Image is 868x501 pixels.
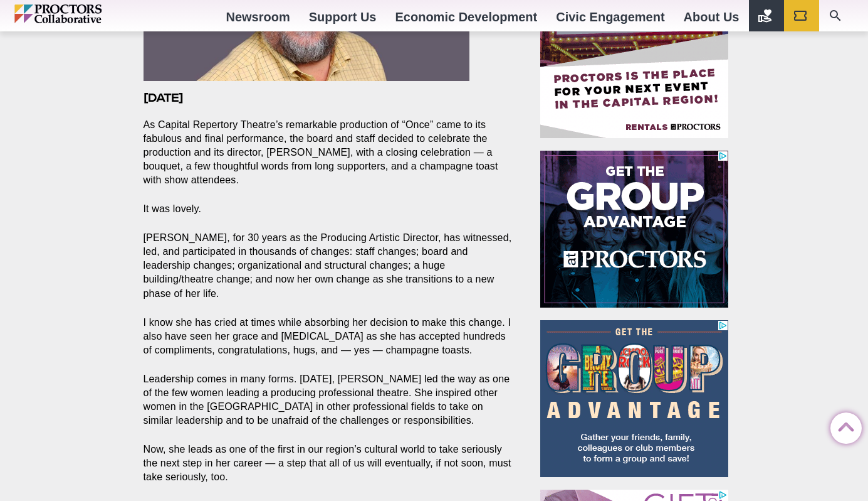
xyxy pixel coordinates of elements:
[144,202,512,216] p: It was lovely.
[14,4,155,23] img: Proctors logo
[144,443,512,484] p: Now, she leads as one of the first in our region’s cultural world to take seriously the next step...
[144,372,512,428] p: Leadership comes in many forms. [DATE], [PERSON_NAME] led the way as one of the few women leading...
[144,231,512,300] p: [PERSON_NAME], for 30 years as the Producing Artistic Director, has witnessed, led, and participa...
[540,151,728,308] iframe: Advertisement
[830,413,855,438] a: Back to Top
[144,316,512,357] p: I know she has cried at times while absorbing her decision to make this change. I also have seen ...
[144,118,512,187] p: As Capital Repertory Theatre’s remarkable production of “Once” came to its fabulous and final per...
[144,90,512,105] h3: [DATE]
[540,320,728,477] iframe: Advertisement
